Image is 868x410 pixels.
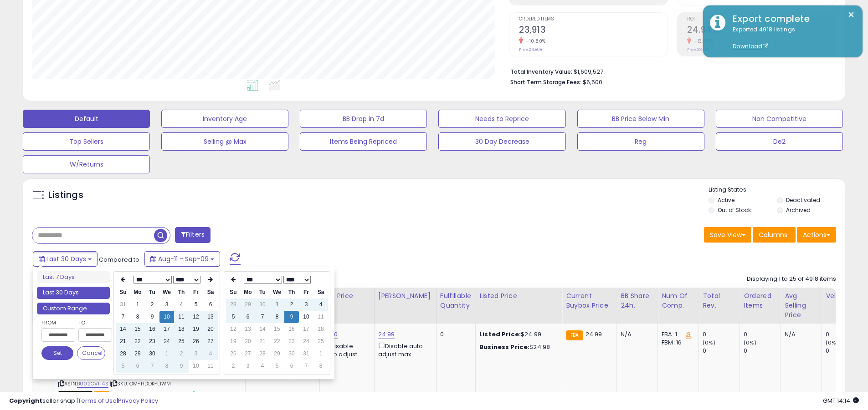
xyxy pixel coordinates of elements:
span: 24.99 [586,330,602,339]
td: 11 [203,360,218,372]
td: 16 [145,323,159,335]
td: 6 [284,360,299,372]
button: Last 30 Days [33,251,98,267]
button: Inventory Age [161,110,288,128]
span: Columns [759,230,787,239]
button: × [847,9,855,20]
div: Num of Comp. [662,291,695,310]
td: 30 [255,299,270,311]
button: De2 [716,132,843,151]
span: FBA [94,391,109,399]
div: 0 [826,330,863,339]
strong: Copyright [9,396,42,405]
td: 7 [299,360,313,372]
div: Exported 4918 listings. [726,25,856,51]
td: 28 [116,348,130,360]
small: -13.25% [691,38,714,45]
button: Needs to Reprice [438,110,565,128]
td: 5 [189,299,203,311]
td: 17 [299,323,313,335]
div: Disable auto adjust max [378,341,429,359]
td: 20 [203,323,218,335]
td: 28 [255,348,270,360]
td: 31 [299,348,313,360]
td: 25 [313,335,328,348]
span: $6,500 [583,78,602,86]
td: 29 [241,299,255,311]
td: 6 [241,311,255,323]
td: 12 [189,311,203,323]
h2: 24.94% [687,25,836,37]
div: Fulfillable Quantity [440,291,472,310]
div: $24.99 [479,330,555,339]
div: N/A [621,330,651,339]
span: Last 30 Days [46,254,86,263]
td: 24 [159,335,174,348]
td: 25 [174,335,189,348]
td: 31 [116,299,130,311]
button: Aug-11 - Sep-09 [144,251,220,267]
button: Selling @ Max [161,132,288,151]
td: 1 [159,348,174,360]
div: FBM: 16 [662,339,692,347]
td: 19 [226,335,241,348]
td: 7 [116,311,130,323]
td: 1 [313,348,328,360]
td: 29 [270,348,284,360]
td: 6 [203,299,218,311]
td: 26 [226,348,241,360]
div: $24.98 [479,343,555,351]
li: Last 7 Days [37,271,110,283]
td: 21 [255,335,270,348]
button: Non Competitive [716,110,843,128]
label: From [41,318,73,327]
th: Sa [203,286,218,299]
td: 8 [270,311,284,323]
th: Mo [130,286,145,299]
th: Sa [313,286,328,299]
td: 4 [255,360,270,372]
td: 13 [241,323,255,335]
div: 0 [826,347,863,355]
label: Archived [786,206,811,214]
th: Th [174,286,189,299]
label: Active [718,196,734,204]
button: BB Drop in 7d [300,110,427,128]
small: FBA [566,330,583,340]
span: ROI [687,17,836,22]
small: Prev: 26,808 [519,47,542,52]
span: Compared to: [99,255,141,264]
div: Listed Price [479,291,558,301]
td: 1 [130,299,145,311]
td: 5 [116,360,130,372]
td: 18 [313,323,328,335]
small: (0%) [703,339,715,346]
span: All listings that are currently out of stock and unavailable for purchase on Amazon [58,391,92,399]
small: -10.80% [523,38,546,45]
div: 0 [703,330,740,339]
div: 0 [744,330,781,339]
td: 14 [255,323,270,335]
td: 6 [130,360,145,372]
b: Business Price: [479,343,529,351]
td: 21 [116,335,130,348]
td: 9 [174,360,189,372]
th: Fr [299,286,313,299]
button: BB Price Below Min [577,110,704,128]
td: 17 [159,323,174,335]
button: Top Sellers [23,132,150,151]
td: 24 [299,335,313,348]
td: 7 [145,360,159,372]
button: Reg [577,132,704,151]
td: 8 [313,360,328,372]
td: 5 [226,311,241,323]
td: 5 [270,360,284,372]
h2: 23,913 [519,25,668,37]
b: Listed Price: [479,330,521,339]
a: Download [733,42,768,50]
td: 9 [145,311,159,323]
a: Privacy Policy [118,396,158,405]
td: 2 [145,299,159,311]
td: 20 [241,335,255,348]
td: 22 [270,335,284,348]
